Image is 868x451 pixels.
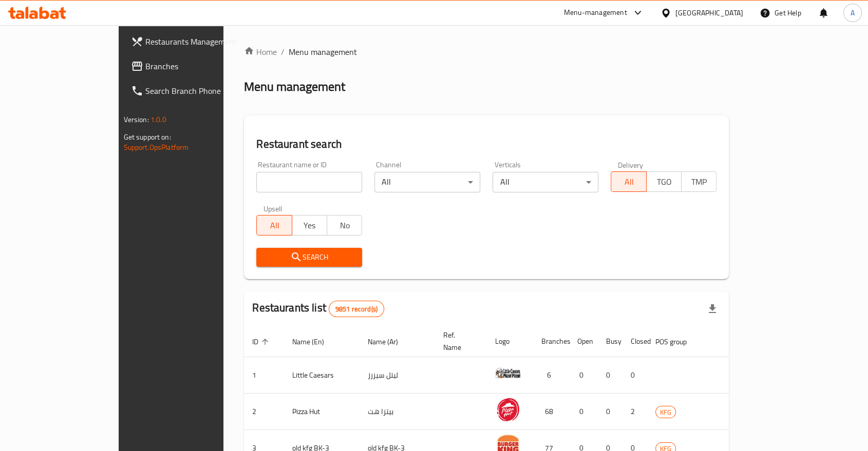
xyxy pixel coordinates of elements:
li: / [281,46,285,58]
td: 1 [244,357,284,394]
div: All [374,172,480,192]
span: Name (En) [292,336,337,348]
nav: breadcrumb [244,46,729,58]
td: 0 [622,357,647,394]
a: Support.OpsPlatform [124,141,189,154]
th: Branches [533,326,569,357]
h2: Menu management [244,79,345,95]
div: [GEOGRAPHIC_DATA] [675,7,743,18]
div: All [493,172,598,192]
span: Search Branch Phone [145,85,255,97]
span: No [331,218,358,233]
td: 0 [598,394,622,430]
span: TMP [686,174,712,189]
h2: Restaurants list [252,300,384,317]
span: KFG [656,406,675,418]
span: Yes [296,218,323,233]
div: Total records count [329,301,384,317]
span: 1.0.0 [150,113,166,126]
span: TGO [651,174,677,189]
td: ليتل سيزرز [360,357,435,394]
span: 9851 record(s) [329,304,384,314]
td: 0 [598,357,622,394]
th: Logo [487,326,533,357]
span: ID [252,336,272,348]
th: Open [569,326,598,357]
div: Export file [700,297,725,321]
span: Menu management [289,46,357,58]
th: Busy [598,326,622,357]
span: Search [265,251,354,264]
img: Little Caesars [495,360,521,386]
img: Pizza Hut [495,397,521,422]
button: Search [256,248,362,267]
span: Get support on: [124,130,171,144]
button: TMP [681,171,716,192]
h2: Restaurant search [256,136,716,152]
input: Search for restaurant name or ID.. [256,172,362,192]
td: بيتزا هت [360,394,435,430]
td: 6 [533,357,569,394]
td: 2 [622,394,647,430]
button: No [327,215,362,236]
button: TGO [646,171,682,192]
a: Restaurants Management [123,29,263,54]
span: Restaurants Management [145,35,255,48]
th: Closed [622,326,647,357]
label: Delivery [618,161,644,168]
span: All [261,218,288,233]
td: Pizza Hut [284,394,360,430]
button: Yes [292,215,327,236]
span: POS group [655,336,700,348]
td: Little Caesars [284,357,360,394]
span: A [851,7,855,18]
a: Search Branch Phone [123,79,263,103]
td: 68 [533,394,569,430]
span: All [615,174,642,189]
button: All [611,171,646,192]
span: Branches [145,60,255,72]
span: Ref. Name [443,329,475,354]
div: Menu-management [564,7,627,19]
button: All [256,215,292,236]
td: 0 [569,357,598,394]
span: Version: [124,113,149,126]
a: Branches [123,54,263,79]
span: Name (Ar) [368,336,411,348]
label: Upsell [263,205,282,212]
td: 2 [244,394,284,430]
td: 0 [569,394,598,430]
